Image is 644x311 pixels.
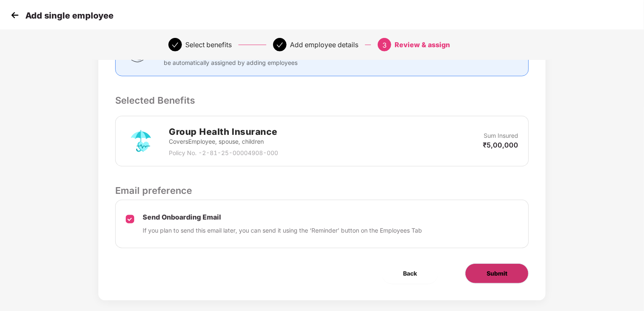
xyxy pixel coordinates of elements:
[395,38,450,51] div: Review & assign
[483,140,518,150] p: ₹5,00,000
[126,126,156,156] img: svg+xml;base64,PHN2ZyB4bWxucz0iaHR0cDovL3d3dy53My5vcmcvMjAwMC9zdmciIHdpZHRoPSI3MiIgaGVpZ2h0PSI3Mi...
[115,183,529,198] p: Email preference
[172,42,179,48] span: check
[487,269,507,278] span: Submit
[276,42,283,48] span: check
[290,38,358,51] div: Add employee details
[143,226,422,235] p: If you plan to send this email later, you can send it using the ‘Reminder’ button on the Employee...
[25,11,114,21] p: Add single employee
[382,263,438,284] button: Back
[169,148,278,158] p: Policy No. - 2-81-25-00004908-000
[169,125,278,139] h2: Group Health Insurance
[115,93,529,107] p: Selected Benefits
[382,41,387,49] span: 3
[465,263,529,284] button: Submit
[403,269,417,278] span: Back
[8,9,21,21] img: svg+xml;base64,PHN2ZyB4bWxucz0iaHR0cDovL3d3dy53My5vcmcvMjAwMC9zdmciIHdpZHRoPSIzMCIgaGVpZ2h0PSIzMC...
[143,213,422,222] p: Send Onboarding Email
[484,131,518,140] p: Sum Insured
[169,137,278,146] p: Covers Employee, spouse, children
[185,38,232,51] div: Select benefits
